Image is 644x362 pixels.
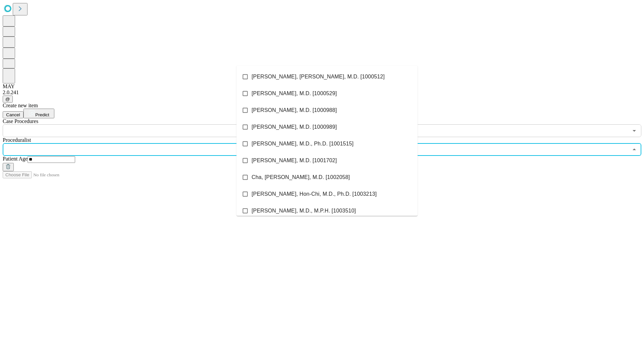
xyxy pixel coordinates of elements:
[3,89,641,96] div: 2.0.241
[23,109,54,118] button: Predict
[3,96,13,103] button: @
[6,112,20,117] span: Cancel
[3,83,641,89] div: MAY
[630,145,639,154] button: Close
[252,106,337,114] span: [PERSON_NAME], M.D. [1000988]
[252,89,337,98] span: [PERSON_NAME], M.D. [1000529]
[5,97,10,102] span: @
[252,73,385,81] span: [PERSON_NAME], [PERSON_NAME], M.D. [1000512]
[252,157,337,165] span: [PERSON_NAME], M.D. [1001702]
[252,140,354,148] span: [PERSON_NAME], M.D., Ph.D. [1001515]
[252,207,356,215] span: [PERSON_NAME], M.D., M.P.H. [1003510]
[3,137,31,143] span: Proceduralist
[35,112,49,117] span: Predict
[630,126,639,135] button: Open
[3,111,23,118] button: Cancel
[3,103,38,108] span: Create new item
[3,118,38,124] span: Scheduled Procedure
[3,156,28,162] span: Patient Age
[252,173,350,181] span: Cha, [PERSON_NAME], M.D. [1002058]
[252,190,377,198] span: [PERSON_NAME], Hon-Chi, M.D., Ph.D. [1003213]
[252,123,337,131] span: [PERSON_NAME], M.D. [1000989]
